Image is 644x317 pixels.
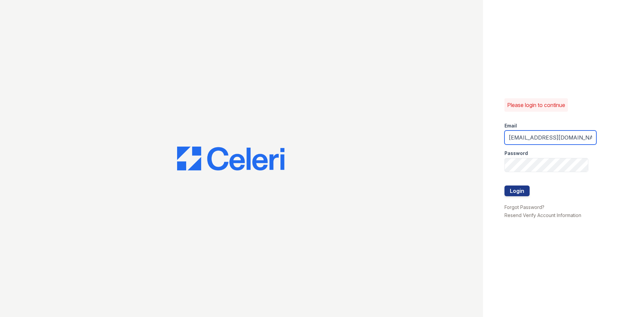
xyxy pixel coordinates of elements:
img: CE_Logo_Blue-a8612792a0a2168367f1c8372b55b34899dd931a85d93a1a3d3e32e68fde9ad4.png [177,147,284,171]
a: Resend Verify Account Information [504,212,581,218]
button: Login [504,186,530,196]
label: Password [504,150,528,157]
a: Forgot Password? [504,204,544,210]
label: Email [504,122,517,129]
p: Please login to continue [507,101,565,109]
